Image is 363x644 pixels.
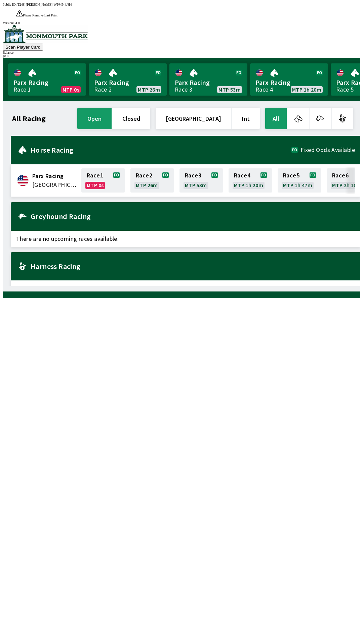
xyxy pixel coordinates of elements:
[255,87,273,92] div: Race 4
[3,21,360,25] div: Version 1.4.0
[31,264,355,269] h2: Harness Racing
[283,182,312,188] span: MTP 1h 47m
[138,87,160,92] span: MTP 26m
[255,78,323,87] span: Parx Racing
[234,182,263,188] span: MTP 1h 20m
[283,173,299,178] span: Race 5
[156,108,231,129] button: [GEOGRAPHIC_DATA]
[179,168,223,193] a: Race3MTP 53m
[136,182,158,188] span: MTP 26m
[3,54,360,58] div: $ 0.00
[94,78,161,87] span: Parx Racing
[185,173,201,178] span: Race 3
[136,173,152,178] span: Race 2
[87,173,103,178] span: Race 1
[3,25,88,43] img: venue logo
[94,87,112,92] div: Race 2
[87,182,104,188] span: MTP 0s
[32,172,77,180] span: Parx Racing
[232,108,260,129] button: Int
[81,168,125,193] a: Race1MTP 0s
[175,78,242,87] span: Parx Racing
[31,214,355,219] h2: Greyhound Racing
[112,108,150,129] button: closed
[300,147,355,153] span: Fixed Odds Available
[13,87,31,92] div: Race 1
[229,168,272,193] a: Race4MTP 1h 20m
[32,180,77,189] span: United States
[332,182,361,188] span: MTP 2h 18m
[218,87,241,92] span: MTP 53m
[175,87,192,92] div: Race 3
[250,63,328,96] a: Parx RacingRace 4MTP 1h 20m
[8,63,86,96] a: Parx RacingRace 1MTP 0s
[63,87,79,92] span: MTP 0s
[3,44,43,51] button: Scan Player Card
[332,173,349,178] span: Race 6
[292,87,321,92] span: MTP 1h 20m
[3,3,360,6] div: Public ID:
[336,87,354,92] div: Race 5
[31,147,291,153] h2: Horse Racing
[77,108,112,129] button: open
[278,168,321,193] a: Race5MTP 1h 47m
[11,231,360,247] span: There are no upcoming races available.
[3,51,360,54] div: Balance
[169,63,247,96] a: Parx RacingRace 3MTP 53m
[12,116,46,121] h1: All Racing
[89,63,167,96] a: Parx RacingRace 2MTP 26m
[185,182,207,188] span: MTP 53m
[11,280,360,297] span: There are no upcoming races available.
[23,13,57,17] span: Please Remove Last Print
[234,173,250,178] span: Race 4
[130,168,174,193] a: Race2MTP 26m
[265,108,287,129] button: All
[13,78,81,87] span: Parx Racing
[17,3,72,6] span: T24S-[PERSON_NAME]-WPMP-4JH4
